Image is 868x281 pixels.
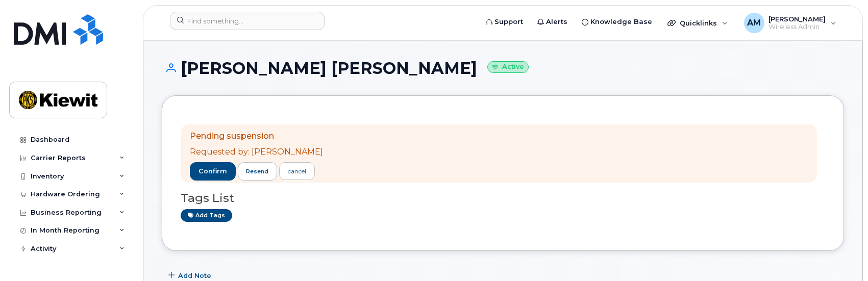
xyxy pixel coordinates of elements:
span: resend [246,167,268,175]
button: confirm [190,162,236,181]
div: cancel [288,167,306,176]
iframe: Messenger Launcher [824,237,860,273]
small: Active [487,61,529,73]
h3: Tags List [181,192,825,205]
h1: [PERSON_NAME] [PERSON_NAME] [162,59,844,77]
a: cancel [279,162,315,180]
p: Requested by: [PERSON_NAME] [190,146,323,158]
p: Pending suspension [190,131,323,142]
a: Add tags [181,209,232,222]
button: resend [238,162,278,181]
span: confirm [199,167,227,176]
span: Add Note [178,271,211,280]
